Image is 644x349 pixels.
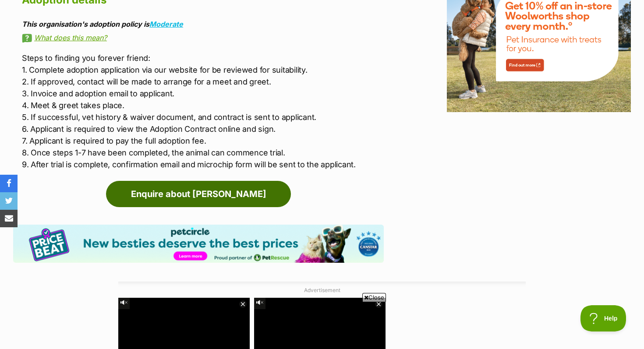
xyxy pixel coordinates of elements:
iframe: Help Scout Beacon - Open [580,305,626,331]
a: Moderate [149,20,183,28]
a: Enquire about [PERSON_NAME] [106,181,291,207]
p: Steps to finding you forever friend: 1. Complete adoption application via our website for be revi... [22,52,384,170]
img: Pet Circle promo banner [13,225,384,263]
div: This organisation's adoption policy is [22,20,384,28]
iframe: Advertisement [163,305,481,345]
span: Close [362,293,386,302]
a: What does this mean? [22,34,384,42]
